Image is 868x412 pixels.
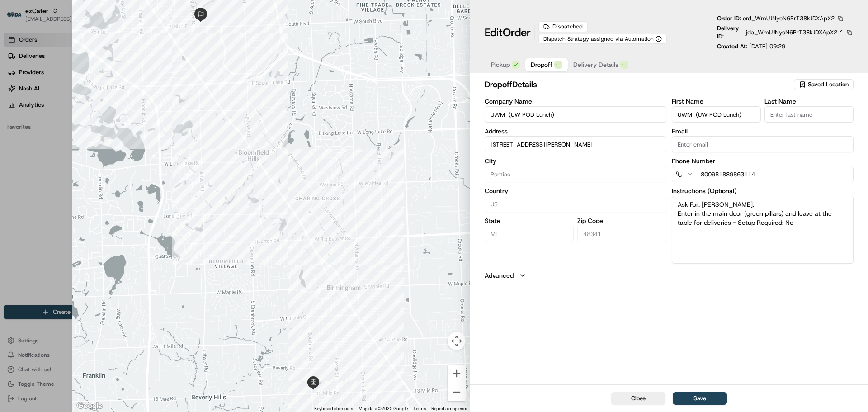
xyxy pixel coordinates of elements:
label: Last Name [764,98,854,104]
label: State [485,218,574,224]
input: Enter state [485,226,574,242]
span: Pickup [491,60,510,69]
label: Email [672,128,854,134]
input: Clear [24,58,149,68]
input: Enter city [485,166,666,182]
input: Enter last name [764,106,854,123]
input: Enter company name [485,106,666,123]
img: Google [75,400,104,412]
label: Phone Number [672,158,854,164]
span: Delivery Details [573,60,618,69]
button: Advanced [485,271,854,280]
label: Country [485,188,666,194]
div: Start new chat [31,86,148,95]
textarea: Ask For: [PERSON_NAME]. Enter in the main door (green pillars) and leave at the table for deliver... [672,196,854,264]
label: Instructions (Optional) [672,188,854,194]
p: Welcome 👋 [9,36,165,51]
button: Keyboard shortcuts [314,406,353,412]
button: Dispatch Strategy assigned via Automation [538,34,667,44]
button: Zoom out [448,383,466,401]
span: [DATE] 09:29 [749,43,785,50]
a: Open this area in Google Maps (opens a new window) [75,400,104,412]
div: Delivery ID: [717,24,854,41]
span: job_WmUJNyeN6PrT38kJDXApX2 [746,28,837,37]
a: 💻API Documentation [73,128,149,144]
div: 💻 [76,132,84,139]
a: 📗Knowledge Base [5,128,73,144]
button: Save [673,392,727,405]
span: API Documentation [85,131,145,140]
span: Dropoff [531,60,552,69]
span: Saved Location [808,81,849,89]
span: Dispatch Strategy assigned via Automation [543,35,654,43]
p: Created At: [717,43,785,51]
h2: dropoff Details [485,78,792,91]
label: Company Name [485,98,666,104]
input: Enter country [485,196,666,212]
input: Enter first name [672,106,761,123]
div: Dispatched [538,21,588,32]
label: City [485,158,666,164]
label: Advanced [485,271,514,280]
p: Order ID: [717,14,835,23]
input: Enter phone number [695,166,854,182]
button: Start new chat [154,89,165,100]
img: 1736555255976-a54dd68f-1ca7-489b-9aae-adbdc363a1c4 [9,86,25,103]
a: Terms [413,406,426,411]
button: Map camera controls [448,332,466,350]
label: Address [485,128,666,134]
span: ord_WmUJNyeN6PrT38kJDXApX2 [743,14,835,22]
button: Saved Location [794,78,854,91]
button: Close [611,392,665,405]
input: 585 S Blvd E, Pontiac, MI 48341, USA [485,136,666,152]
span: Order [503,25,531,40]
input: Enter email [672,136,854,152]
a: Powered byPylon [64,153,109,160]
h1: Edit [485,25,531,40]
a: Report a map error [431,406,467,411]
div: We're available if you need us! [31,95,114,103]
input: Enter zip code [577,226,666,242]
span: Pylon [90,153,109,160]
a: job_WmUJNyeN6PrT38kJDXApX2 [746,28,844,37]
span: Map data ©2025 Google [359,406,408,411]
button: Zoom in [448,365,466,383]
label: First Name [672,98,761,104]
span: Knowledge Base [18,131,69,140]
label: Zip Code [577,218,666,224]
img: Nash [9,9,27,27]
div: 📗 [9,132,16,139]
